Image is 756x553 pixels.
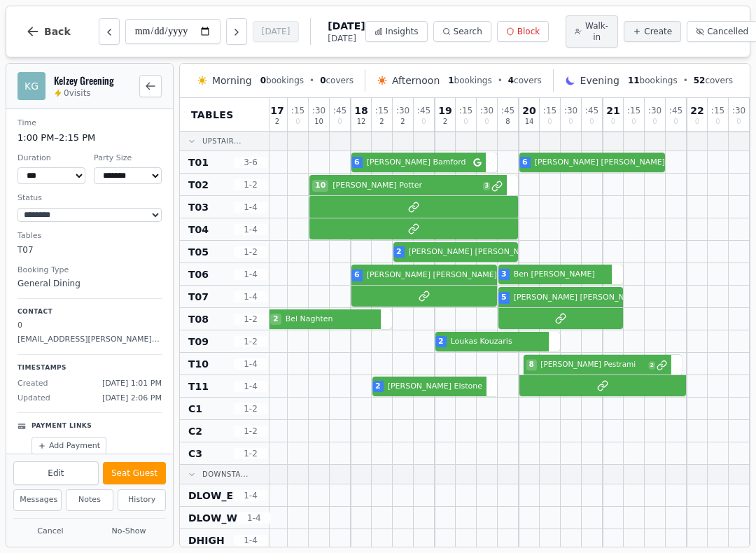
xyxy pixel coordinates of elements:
[392,73,440,87] span: Afternoon
[584,20,609,43] span: Walk-in
[234,381,267,392] span: 1 - 4
[99,18,120,45] button: Previous day
[312,106,325,115] span: : 30
[188,335,209,349] span: T09
[17,153,85,164] dt: Duration
[234,403,267,414] span: 1 - 2
[212,73,252,87] span: Morning
[337,118,342,125] span: 0
[314,118,323,125] span: 10
[188,511,237,525] span: DLOW_W
[309,75,314,86] span: •
[17,131,162,145] dd: 1:00 PM – 2:15 PM
[417,106,430,115] span: : 45
[188,200,209,214] span: T03
[628,75,678,86] span: bookings
[64,87,91,99] span: 0 visits
[438,106,451,115] span: 19
[611,118,615,125] span: 0
[275,118,279,125] span: 2
[17,230,162,242] dt: Tables
[443,118,447,125] span: 2
[480,106,493,115] span: : 30
[102,393,162,405] span: [DATE] 2:06 PM
[328,19,365,33] span: [DATE]
[188,447,202,461] span: C3
[396,106,409,115] span: : 30
[118,489,166,511] button: History
[17,363,162,373] p: Timestamps
[188,312,209,326] span: T08
[400,118,405,125] span: 2
[188,178,209,192] span: T02
[690,106,703,115] span: 22
[94,153,162,164] dt: Party Size
[589,118,594,125] span: 0
[31,421,92,431] p: Payment Links
[454,26,482,37] span: Search
[538,360,648,371] span: [PERSON_NAME] Pestrami
[695,118,699,125] span: 0
[364,269,497,281] span: [PERSON_NAME] [PERSON_NAME]
[357,118,366,125] span: 12
[483,182,490,190] span: 3
[44,27,71,36] span: Back
[188,533,225,547] span: DHIGH
[270,314,281,325] span: 2
[328,33,365,44] span: [DATE]
[396,246,402,258] span: 2
[191,108,234,122] span: Tables
[234,336,267,347] span: 1 - 2
[580,73,619,87] span: Evening
[234,314,267,325] span: 1 - 2
[188,402,202,416] span: C1
[17,334,162,346] p: [EMAIL_ADDRESS][PERSON_NAME][DOMAIN_NAME]
[508,75,542,86] span: covers
[270,106,283,115] span: 17
[17,277,162,290] dd: General Dining
[644,26,672,37] span: Create
[333,106,346,115] span: : 45
[234,490,267,501] span: 1 - 4
[354,269,360,281] span: 6
[694,75,733,86] span: covers
[237,512,271,524] span: 1 - 4
[330,180,482,192] span: [PERSON_NAME] Potter
[606,106,619,115] span: 21
[365,21,428,42] button: Insights
[649,361,655,369] span: 2
[711,106,724,115] span: : 15
[364,157,472,169] span: [PERSON_NAME] Bamford
[17,192,162,204] dt: Status
[13,461,99,485] button: Edit
[459,106,472,115] span: : 15
[501,106,514,115] span: : 45
[31,437,106,456] button: Add Payment
[505,118,510,125] span: 8
[375,106,388,115] span: : 15
[139,75,162,97] button: Back to bookings list
[320,76,325,85] span: 0
[652,118,657,125] span: 0
[669,106,682,115] span: : 45
[260,76,266,85] span: 0
[448,76,454,85] span: 1
[501,292,507,304] span: 5
[13,523,87,540] button: Cancel
[648,106,661,115] span: : 30
[484,118,489,125] span: 0
[17,244,162,256] dd: T07
[291,106,304,115] span: : 15
[17,118,162,129] dt: Time
[17,307,162,317] p: Contact
[525,118,534,125] span: 14
[547,118,552,125] span: 0
[202,136,241,146] span: Upstair...
[501,269,507,281] span: 3
[354,157,360,169] span: 6
[188,489,233,503] span: DLOW_E
[188,424,202,438] span: C2
[707,26,748,37] span: Cancelled
[295,118,300,125] span: 0
[13,489,62,511] button: Messages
